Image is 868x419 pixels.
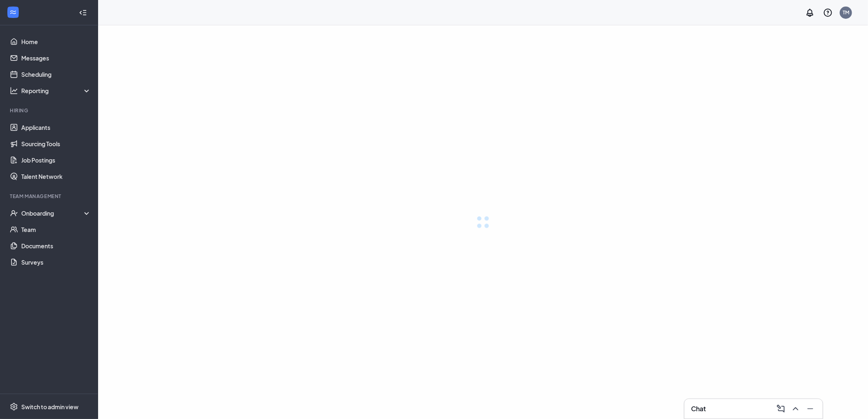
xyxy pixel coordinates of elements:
[21,168,91,185] a: Talent Network
[21,221,91,238] a: Team
[843,9,849,16] div: TM
[803,402,816,415] button: Minimize
[21,50,91,66] a: Messages
[79,9,87,17] svg: Collapse
[10,107,89,114] div: Hiring
[21,403,78,411] div: Switch to admin view
[9,8,17,16] svg: WorkstreamLogo
[21,254,91,270] a: Surveys
[805,8,815,18] svg: Notifications
[10,193,89,200] div: Team Management
[10,209,18,217] svg: UserCheck
[10,403,18,411] svg: Settings
[21,136,91,152] a: Sourcing Tools
[791,404,801,414] svg: ChevronUp
[21,87,92,95] div: Reporting
[776,404,786,414] svg: ComposeMessage
[21,119,91,136] a: Applicants
[10,87,18,95] svg: Analysis
[823,8,833,18] svg: QuestionInfo
[805,404,815,414] svg: Minimize
[21,66,91,82] a: Scheduling
[788,402,801,415] button: ChevronUp
[21,152,91,168] a: Job Postings
[21,33,91,50] a: Home
[774,402,787,415] button: ComposeMessage
[21,209,92,217] div: Onboarding
[691,404,706,413] h3: Chat
[21,238,91,254] a: Documents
